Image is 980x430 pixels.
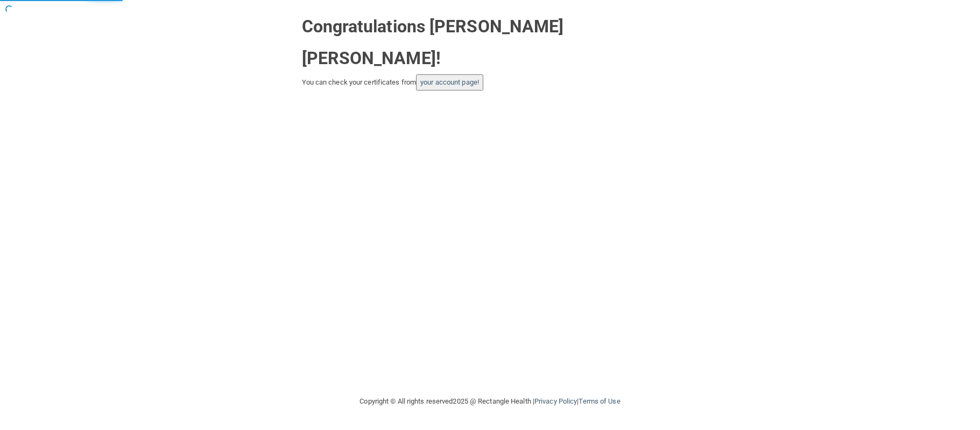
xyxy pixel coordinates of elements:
[534,397,577,405] a: Privacy Policy
[579,397,620,405] a: Terms of Use
[302,16,564,68] strong: Congratulations [PERSON_NAME] [PERSON_NAME]!
[294,384,687,419] div: Copyright © All rights reserved 2025 @ Rectangle Health | |
[420,78,479,86] a: your account page!
[302,74,679,91] div: You can check your certificates from
[416,74,483,91] button: your account page!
